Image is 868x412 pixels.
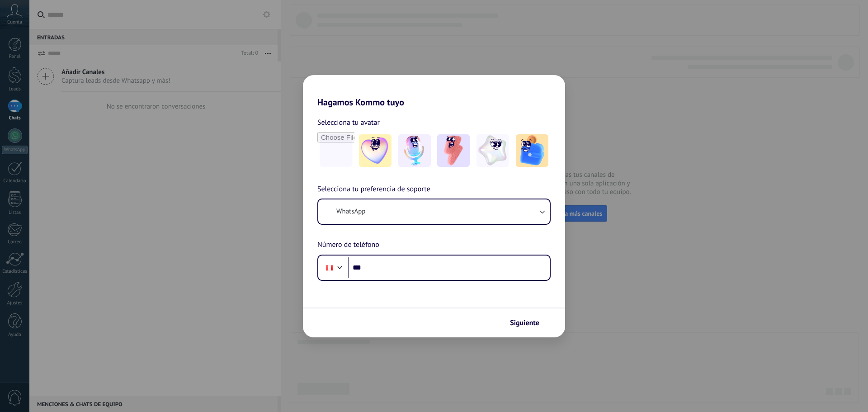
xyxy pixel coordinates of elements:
img: -5.jpeg [516,134,548,167]
div: Peru: + 51 [321,258,338,277]
span: Número de teléfono [317,239,379,251]
span: Selecciona tu avatar [317,117,380,128]
span: WhatsApp [336,207,365,216]
img: -3.jpeg [437,134,470,167]
img: -2.jpeg [398,134,431,167]
button: Siguiente [506,315,552,331]
span: Siguiente [510,320,539,326]
h2: Hagamos Kommo tuyo [303,75,565,108]
img: -1.jpeg [359,134,392,167]
span: Selecciona tu preferencia de soporte [317,184,430,195]
button: WhatsApp [318,199,550,224]
img: -4.jpeg [476,134,509,167]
